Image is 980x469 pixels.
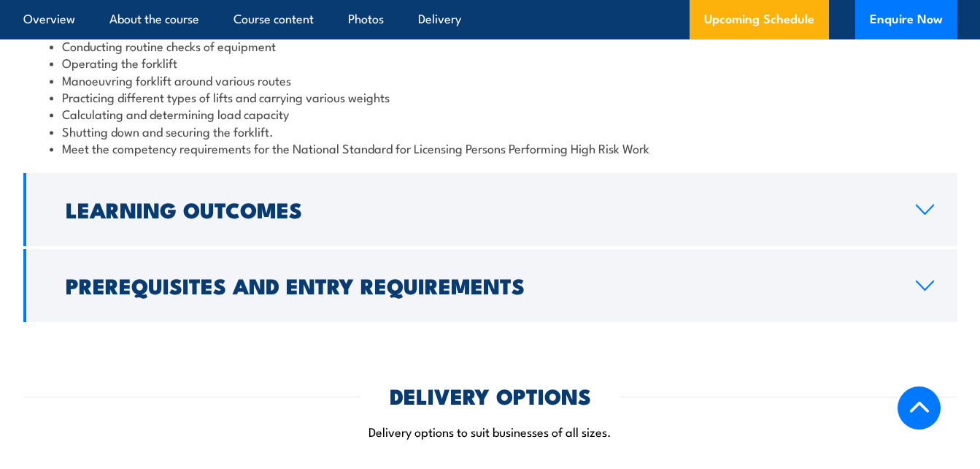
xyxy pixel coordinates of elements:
[23,173,957,246] a: Learning Outcomes
[50,37,931,54] li: Conducting routine checks of equipment
[50,72,931,88] li: Manoeuvring forklift around various routes
[66,199,892,218] h2: Learning Outcomes
[50,54,931,71] li: Operating the forklift
[66,275,892,294] h2: Prerequisites and Entry Requirements
[50,88,931,105] li: Practicing different types of lifts and carrying various weights
[50,123,931,140] li: Shutting down and securing the forklift.
[23,423,957,440] p: Delivery options to suit businesses of all sizes.
[390,386,591,405] h2: DELIVERY OPTIONS
[23,249,957,322] a: Prerequisites and Entry Requirements
[50,105,931,122] li: Calculating and determining load capacity
[50,140,931,156] li: Meet the competency requirements for the National Standard for Licensing Persons Performing High ...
